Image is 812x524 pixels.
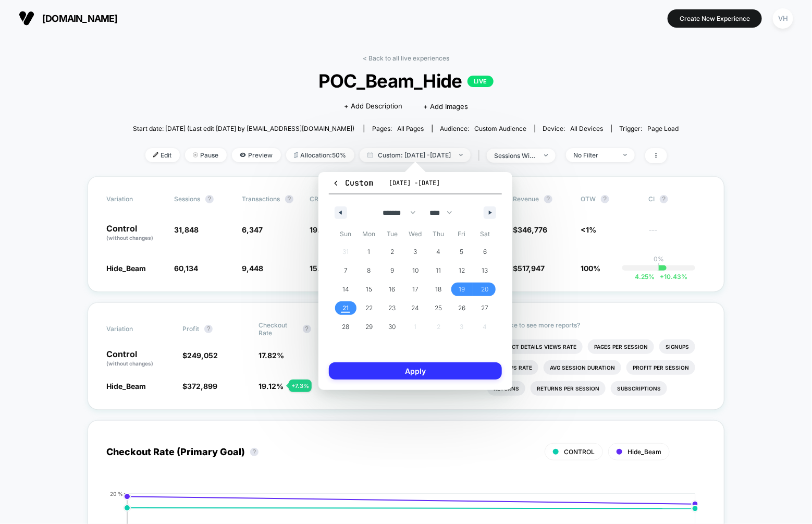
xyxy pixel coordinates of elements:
span: all pages [397,125,424,132]
span: + [660,273,664,281]
li: Subscriptions [611,381,667,396]
span: $ [182,382,217,391]
span: 5 [460,242,464,261]
span: [DATE] - [DATE] [389,179,440,187]
div: sessions with impression [495,152,536,160]
span: Revenue [513,195,539,203]
p: LIVE [467,76,494,87]
button: 6 [473,242,497,261]
li: Signups [659,339,695,354]
button: 4 [427,242,450,261]
span: all devices [571,125,604,132]
p: Control [106,224,164,242]
img: rebalance [294,152,298,158]
button: 23 [380,299,404,318]
span: 346,776 [518,225,547,234]
button: 13 [473,261,497,280]
span: Preview [232,148,281,162]
span: + Add Description [344,101,402,112]
span: 19 [459,280,465,299]
span: 29 [365,318,373,336]
span: [DOMAIN_NAME] [42,13,118,24]
span: | [476,148,487,163]
button: 25 [427,299,450,318]
p: | [658,263,660,271]
div: No Filter [574,151,616,159]
span: Hide_Beam [106,264,146,273]
span: 7 [344,261,348,280]
p: Control [106,350,172,368]
a: < Back to all live experiences [363,54,449,62]
span: 28 [342,318,349,336]
span: Page Load [648,125,679,132]
span: Pause [185,148,227,162]
span: 6 [483,242,487,261]
span: 9 [390,261,394,280]
span: 17 [412,280,419,299]
span: Mon [358,226,381,242]
span: Checkout Rate [259,321,298,337]
button: 26 [450,299,474,318]
button: 27 [473,299,497,318]
button: 20 [473,280,497,299]
span: CONTROL [564,448,595,456]
span: Hide_Beam [628,448,661,456]
span: 14 [342,280,349,299]
span: Edit [145,148,180,162]
button: Apply [329,362,502,380]
span: Sessions [174,195,200,203]
span: 15 [366,280,372,299]
p: 0% [654,255,664,263]
img: edit [153,152,158,157]
span: 3 [413,242,417,261]
span: 9,448 [242,264,263,273]
button: 3 [404,242,427,261]
span: 26 [458,299,465,318]
button: 30 [380,318,404,336]
span: 13 [482,261,488,280]
button: ? [601,195,609,203]
button: ? [285,195,293,203]
button: 15 [358,280,381,299]
span: --- [648,227,706,242]
img: end [193,152,198,157]
span: 4.25 % [635,273,655,281]
span: OTW [581,195,638,203]
span: 23 [388,299,396,318]
button: ? [660,195,668,203]
span: 12 [459,261,465,280]
button: 1 [358,242,381,261]
button: 24 [404,299,427,318]
span: (without changes) [106,235,153,241]
img: calendar [367,152,373,157]
span: 6,347 [242,225,263,234]
span: + Add Images [423,102,468,111]
button: ? [205,195,214,203]
button: 19 [450,280,474,299]
button: 10 [404,261,427,280]
span: Device: [535,125,611,132]
button: 5 [450,242,474,261]
button: 11 [427,261,450,280]
span: 8 [367,261,371,280]
span: 2 [390,242,394,261]
button: ? [250,448,259,456]
div: Audience: [440,125,527,132]
span: 25 [435,299,442,318]
button: 12 [450,261,474,280]
span: 21 [342,299,349,318]
span: Profit [182,325,199,333]
span: 11 [436,261,441,280]
img: end [623,154,627,156]
span: Custom [332,178,373,188]
p: Would like to see more reports? [487,321,706,329]
span: 19.12 % [259,382,284,391]
span: 10.43 % [655,273,687,281]
span: 31,848 [174,225,199,234]
span: 17.82 % [259,351,285,360]
span: Sat [473,226,497,242]
span: <1% [581,225,596,234]
button: 9 [380,261,404,280]
img: end [459,154,463,156]
li: Profit Per Session [626,360,695,375]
